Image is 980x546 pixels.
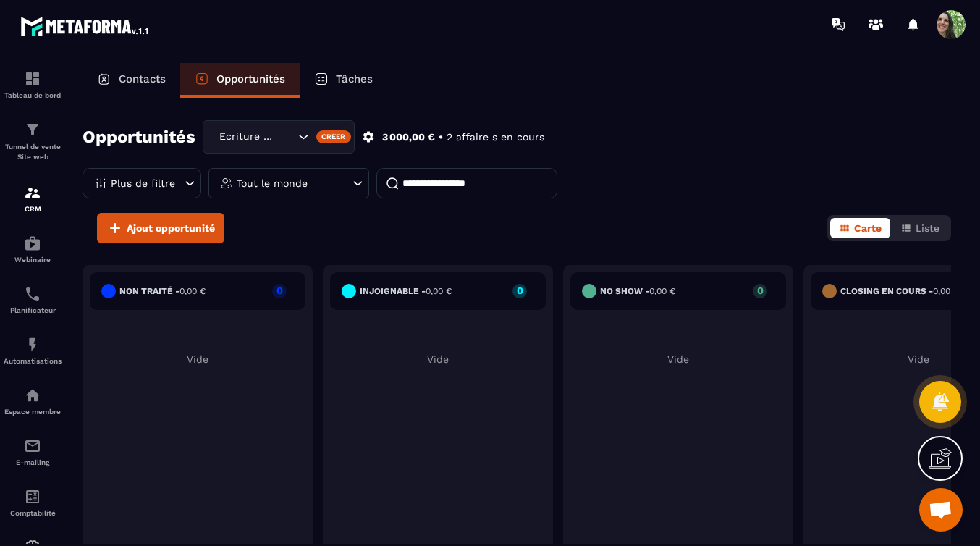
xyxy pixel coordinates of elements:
a: automationsautomationsAutomatisations [4,325,62,376]
a: formationformationTunnel de vente Site web [4,110,62,173]
p: Planificateur [4,306,62,314]
img: email [24,437,41,455]
div: Créer [316,130,352,143]
button: Liste [892,218,948,238]
a: schedulerschedulerPlanificateur [4,274,62,325]
img: formation [24,70,41,88]
p: Tâches [336,72,373,85]
p: E-mailing [4,458,62,466]
p: Vide [570,353,786,365]
img: formation [24,121,41,138]
img: automations [24,387,41,404]
button: Carte [830,218,890,238]
img: accountant [24,488,41,505]
h2: Opportunités [83,122,195,151]
span: Carte [854,222,882,234]
a: emailemailE-mailing [4,427,62,477]
p: Contacts [119,72,166,85]
h6: Closing en cours - [840,286,959,296]
p: Vide [90,353,305,365]
p: Vide [330,353,546,365]
p: • [439,130,443,144]
p: 0 [272,285,287,295]
span: Liste [916,222,939,234]
p: 3 000,00 € [382,130,435,144]
img: formation [24,184,41,201]
button: Ajout opportunité [97,213,224,243]
div: Search for option [203,120,355,154]
a: Contacts [83,63,180,98]
h6: injoignable - [360,286,452,296]
span: 0,00 € [426,286,452,296]
img: logo [20,13,151,39]
p: Espace membre [4,408,62,416]
p: Comptabilité [4,509,62,517]
p: Plus de filtre [111,178,175,188]
p: Tableau de bord [4,91,62,99]
p: 0 [512,285,527,295]
p: Automatisations [4,357,62,365]
a: formationformationCRM [4,173,62,224]
p: Webinaire [4,256,62,264]
img: automations [24,336,41,353]
div: Ouvrir le chat [919,488,963,532]
a: Opportunités [180,63,300,98]
span: Ecriture en Mouvement [216,129,280,145]
p: Opportunités [216,72,285,85]
p: 2 affaire s en cours [447,130,544,144]
span: 0,00 € [933,286,959,296]
h6: No show - [600,286,675,296]
span: Ajout opportunité [127,221,215,235]
p: Tunnel de vente Site web [4,142,62,162]
h6: Non traité - [119,286,206,296]
img: scheduler [24,285,41,303]
img: automations [24,235,41,252]
span: 0,00 € [649,286,675,296]
a: accountantaccountantComptabilité [4,477,62,528]
p: Tout le monde [237,178,308,188]
p: CRM [4,205,62,213]
a: Tâches [300,63,387,98]
a: automationsautomationsEspace membre [4,376,62,427]
p: 0 [753,285,767,295]
span: 0,00 € [179,286,206,296]
a: formationformationTableau de bord [4,59,62,110]
input: Search for option [280,129,295,145]
a: automationsautomationsWebinaire [4,224,62,274]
